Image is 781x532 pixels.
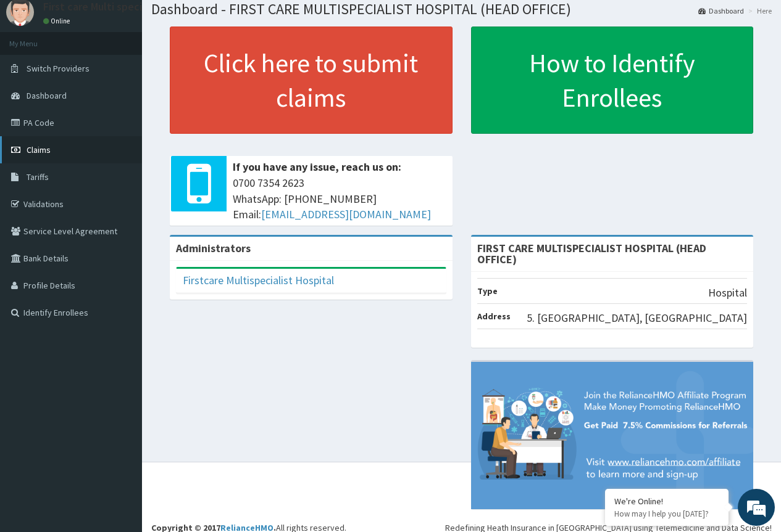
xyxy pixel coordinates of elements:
p: 5. [GEOGRAPHIC_DATA], [GEOGRAPHIC_DATA] [527,310,747,326]
a: [EMAIL_ADDRESS][DOMAIN_NAME] [261,207,431,221]
img: provider-team-banner.png [471,362,754,509]
li: Here [745,6,772,16]
strong: FIRST CARE MULTISPECIALIST HOSPITAL (HEAD OFFICE) [477,241,706,266]
div: We're Online! [614,496,719,507]
p: How may I help you today? [614,509,719,519]
h1: Dashboard - FIRST CARE MULTISPECIALIST HOSPITAL (HEAD OFFICE) [151,1,772,17]
span: We're online! [72,155,170,280]
span: 0700 7354 2623 WhatsApp: [PHONE_NUMBER] Email: [233,175,446,223]
a: Firstcare Multispecialist Hospital [183,273,334,287]
b: Address [477,311,511,322]
a: How to Identify Enrollees [471,27,754,134]
p: Hospital [708,285,747,301]
span: Dashboard [27,90,67,101]
a: Click here to submit claims [170,27,453,134]
span: Claims [27,144,51,155]
b: Type [477,285,498,297]
a: Dashboard [698,6,744,16]
b: If you have any issue, reach us on: [233,160,401,174]
div: Chat with us now [64,69,207,85]
img: d_794563401_company_1708531726252_794563401 [23,62,50,92]
span: Switch Providers [27,63,90,74]
a: Online [43,17,73,25]
span: Tariffs [27,171,49,182]
b: Administrators [176,241,251,255]
div: Minimize live chat window [203,6,232,36]
textarea: Type your message and hit 'Enter' [6,337,235,380]
p: First care Multi specialist Hospital [PERSON_NAME] [43,1,290,12]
